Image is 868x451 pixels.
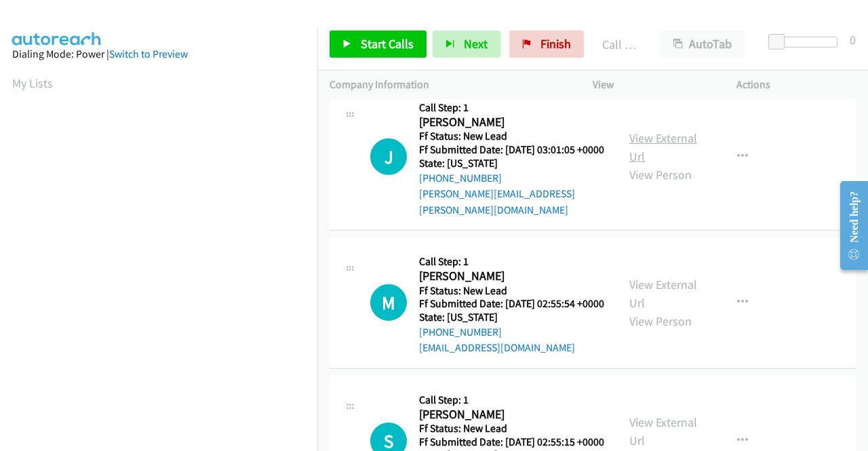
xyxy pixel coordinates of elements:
a: View Person [629,167,692,182]
div: The call is yet to be attempted [370,138,407,175]
a: Start Calls [330,31,427,58]
p: Actions [736,77,856,93]
h5: Ff Status: New Lead [419,130,605,143]
h2: [PERSON_NAME] [419,269,600,284]
h5: Ff Submitted Date: [DATE] 02:55:15 +0000 [419,435,604,449]
h2: [PERSON_NAME] [419,407,604,423]
p: Call Completed [602,35,636,54]
h5: Ff Submitted Date: [DATE] 02:55:54 +0000 [419,297,604,311]
a: My Lists [12,75,53,91]
span: Finish [540,36,571,52]
p: View [593,77,712,93]
h5: Call Step: 1 [419,393,604,407]
h1: M [370,284,407,321]
button: Next [433,31,500,58]
h5: State: [US_STATE] [419,157,605,170]
button: AutoTab [660,31,745,58]
h5: State: [US_STATE] [419,311,604,324]
h5: Ff Status: New Lead [419,284,604,298]
h5: Call Step: 1 [419,255,604,269]
span: Next [464,36,488,52]
iframe: Resource Center [829,172,868,279]
a: [PERSON_NAME][EMAIL_ADDRESS][PERSON_NAME][DOMAIN_NAME] [419,187,575,216]
a: [PHONE_NUMBER] [419,172,502,184]
a: Finish [509,31,584,58]
a: View External Url [629,414,697,448]
div: Delay between calls (in seconds) [775,37,837,47]
h2: [PERSON_NAME] [419,115,600,130]
p: Company Information [330,77,568,93]
a: [PHONE_NUMBER] [419,326,502,338]
a: View Person [629,313,692,329]
a: View External Url [629,277,697,311]
a: View External Url [629,130,697,164]
h5: Ff Submitted Date: [DATE] 03:01:05 +0000 [419,143,605,157]
span: Start Calls [361,36,414,52]
h5: Call Step: 1 [419,101,605,115]
div: 0 [850,31,856,49]
h5: Ff Status: New Lead [419,422,604,435]
a: Switch to Preview [109,47,188,60]
a: [EMAIL_ADDRESS][DOMAIN_NAME] [419,341,575,354]
div: Dialing Mode: Power | [12,46,305,62]
h1: J [370,138,407,175]
div: The call is yet to be attempted [370,284,407,321]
